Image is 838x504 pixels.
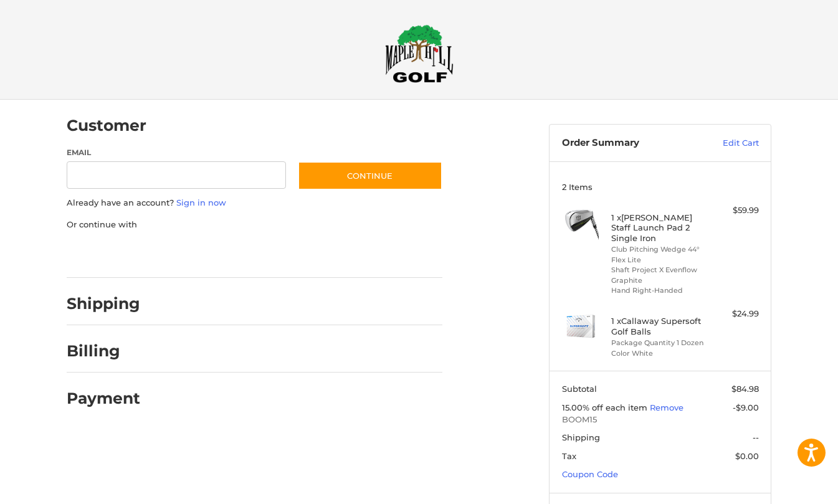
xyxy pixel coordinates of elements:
h3: 2 Items [562,182,759,192]
a: Edit Cart [696,137,759,150]
h2: Shipping [67,294,140,313]
iframe: PayPal-venmo [274,243,368,265]
span: 15.00% off each item [562,402,650,412]
li: Color White [611,348,707,359]
div: $24.99 [710,308,759,320]
a: Remove [650,402,683,412]
a: Sign in now [176,197,226,207]
button: Continue [298,161,442,190]
span: Tax [562,451,576,461]
li: Club Pitching Wedge 44° [611,244,707,255]
span: Subtotal [562,384,597,394]
label: Email [67,147,286,158]
span: $84.98 [731,384,759,394]
iframe: PayPal-paylater [168,243,262,265]
div: $59.99 [710,204,759,217]
li: Package Quantity 1 Dozen [611,338,707,348]
h4: 1 x [PERSON_NAME] Staff Launch Pad 2 Single Iron [611,212,707,243]
span: BOOM15 [562,414,759,426]
h2: Billing [67,341,140,361]
li: Shaft Project X Evenflow Graphite [611,265,707,285]
iframe: PayPal-paypal [63,243,156,265]
iframe: Gorgias live chat messenger [12,450,148,492]
img: Maple Hill Golf [385,24,454,83]
span: Shipping [562,432,600,442]
li: Flex Lite [611,255,707,265]
span: $0.00 [735,451,759,461]
p: Already have an account? [67,197,442,209]
h4: 1 x Callaway Supersoft Golf Balls [611,316,707,336]
h2: Payment [67,389,140,408]
li: Hand Right-Handed [611,285,707,296]
span: -- [753,432,759,442]
p: Or continue with [67,219,442,231]
h3: Order Summary [562,137,696,150]
h2: Customer [67,116,146,135]
span: -$9.00 [733,402,759,412]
